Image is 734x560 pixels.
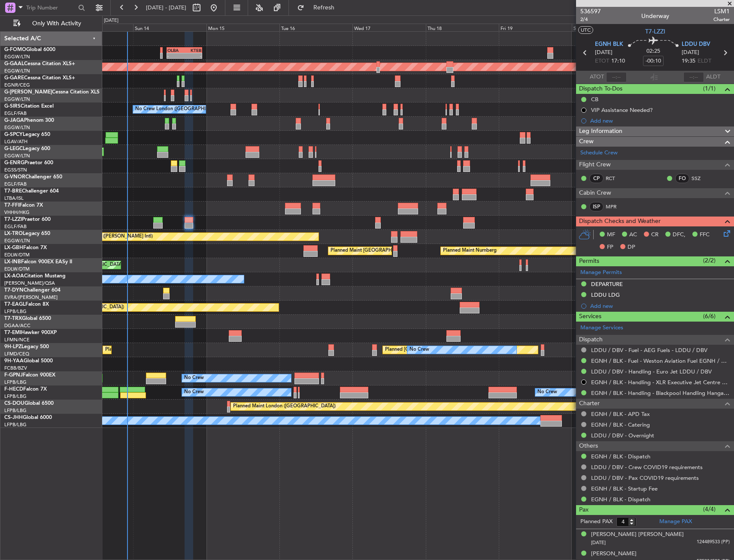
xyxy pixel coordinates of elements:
span: (1/1) [703,84,716,93]
span: Pax [579,505,588,515]
a: CS-DOUGlobal 6500 [4,401,54,406]
span: DP [628,243,635,252]
div: - [167,53,185,58]
div: Sat 20 [572,24,645,31]
span: 19:35 [682,57,695,66]
span: G-GARE [4,75,24,81]
a: LX-TROLegacy 650 [4,231,50,236]
span: [DATE] [595,48,613,57]
a: LFPB/LBG [4,393,27,400]
a: LFPB/LBG [4,308,27,315]
a: LDDU / DBV - Fuel - AEG Fuels - LDDU / DBV [591,346,707,354]
a: LFPB/LBG [4,422,27,428]
a: F-HECDFalcon 7X [4,387,47,392]
span: (4/4) [703,505,716,514]
span: CS-JHH [4,415,23,420]
a: 9H-LPZLegacy 500 [4,344,49,349]
div: Planned [GEOGRAPHIC_DATA] ([GEOGRAPHIC_DATA]) [385,343,507,356]
span: T7-FFI [4,203,19,208]
input: --:-- [606,72,627,82]
span: Cabin Crew [579,188,611,198]
div: Thu 18 [426,24,499,31]
span: 124489533 (PP) [697,539,730,546]
div: KTEB [184,48,201,53]
span: LX-GBH [4,245,23,250]
a: EGGW/LTN [4,153,30,159]
div: Mon 15 [206,24,279,31]
span: Services [579,312,601,322]
a: FCBB/BZV [4,365,27,371]
a: F-GPNJFalcon 900EX [4,373,55,378]
div: Planned Maint London ([GEOGRAPHIC_DATA]) [233,400,336,413]
div: No Crew [184,372,204,385]
a: G-LEGCLegacy 600 [4,146,50,151]
div: Tue 16 [279,24,352,31]
span: G-GAAL [4,61,24,66]
a: EGNH / BLK - Dispatch [591,496,650,503]
div: [PERSON_NAME] [591,550,637,558]
span: (2/2) [703,256,716,265]
span: G-VNOR [4,175,25,180]
a: T7-FFIFalcon 7X [4,203,43,208]
span: Dispatch Checks and Weather [579,217,661,226]
div: No Crew [184,386,204,399]
a: EGNH / BLK - Dispatch [591,453,650,460]
span: G-[PERSON_NAME] [4,90,52,95]
a: MPR [606,203,625,211]
div: CP [589,174,604,183]
a: EDLW/DTM [4,266,30,272]
a: CS-JHHGlobal 6000 [4,415,52,420]
a: Manage PAX [659,518,692,526]
a: LFPB/LBG [4,379,27,385]
span: T7-BRE [4,189,22,194]
a: SSZ [692,175,711,182]
span: G-SIRS [4,104,21,109]
div: LDDU LDG [591,291,620,298]
a: T7-LZZIPraetor 600 [4,217,51,222]
a: LX-AOACitation Mustang [4,274,66,279]
span: LX-TRO [4,231,23,236]
div: No Crew [537,386,557,399]
span: Flight Crew [579,160,611,170]
a: T7-BREChallenger 604 [4,189,59,194]
a: G-SPCYLegacy 650 [4,132,50,137]
a: EGGW/LTN [4,124,30,131]
a: EGLF/FAB [4,110,27,117]
a: G-ENRGPraetor 600 [4,160,53,166]
a: EGGW/LTN [4,68,30,74]
div: No Crew [409,343,429,356]
span: Only With Activity [22,21,91,27]
a: EGSS/STN [4,167,27,173]
a: EGNH / BLK - APD Tax [591,410,650,418]
div: Underway [641,12,669,21]
a: VHHH/HKG [4,209,30,216]
span: Permits [579,256,599,266]
a: EGGW/LTN [4,96,30,102]
span: Leg Information [579,126,622,136]
div: No Crew London ([GEOGRAPHIC_DATA]) [135,103,226,116]
span: ALDT [706,73,720,81]
span: Crew [579,137,594,147]
span: 2/4 [580,16,601,23]
a: LFPB/LBG [4,407,27,414]
a: G-GARECessna Citation XLS+ [4,75,75,81]
button: Refresh [293,1,345,15]
div: FO [675,174,689,183]
a: [PERSON_NAME]/QSA [4,280,55,286]
span: G-SPCY [4,132,23,137]
div: OLBA [167,48,185,53]
span: 9H-YAA [4,358,24,364]
span: DFC, [673,231,685,239]
span: F-HECD [4,387,23,392]
a: EGNH / BLK - Catering [591,421,650,428]
a: Schedule Crew [580,149,618,157]
span: LDDU DBV [682,40,710,49]
span: Refresh [306,5,342,11]
a: LX-INBFalcon 900EX EASy II [4,259,72,265]
a: LDDU / DBV - Pax COVID19 requirements [591,474,699,482]
a: G-[PERSON_NAME]Cessna Citation XLS [4,90,100,95]
span: F-GPNJ [4,373,23,378]
span: 536597 [580,7,601,16]
a: G-GAALCessna Citation XLS+ [4,61,75,66]
a: EGGW/LTN [4,54,30,60]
